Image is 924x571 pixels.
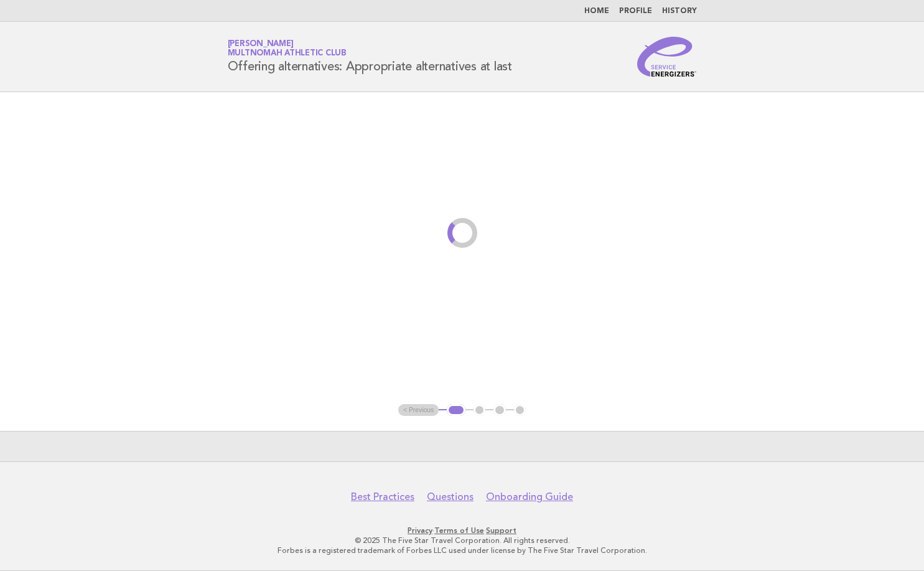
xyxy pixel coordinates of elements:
[486,491,573,503] a: Onboarding Guide
[662,7,697,15] a: History
[486,526,516,535] a: Support
[228,40,512,73] h1: Offering alternatives: Appropriate alternatives at last
[228,50,347,58] span: Multnomah Athletic Club
[82,545,843,555] p: Forbes is a registered trademark of Forbes LLC used under license by The Five Star Travel Corpora...
[584,7,609,15] a: Home
[82,536,843,545] p: © 2025 The Five Star Travel Corporation. All rights reserved.
[228,40,347,57] a: [PERSON_NAME]Multnomah Athletic Club
[408,526,432,535] a: Privacy
[351,491,414,503] a: Best Practices
[427,491,474,503] a: Questions
[434,526,484,535] a: Terms of Use
[619,7,652,15] a: Profile
[82,526,843,536] p: · ·
[637,37,697,77] img: Service Energizers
